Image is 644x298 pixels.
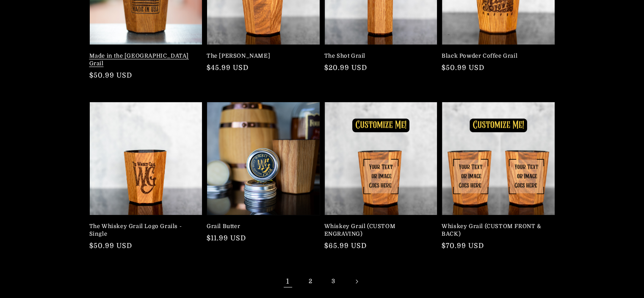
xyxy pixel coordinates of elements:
a: Black Powder Coffee Grail [442,52,550,60]
a: The Whiskey Grail Logo Grails - Single [89,223,198,238]
nav: Pagination [89,272,555,291]
span: Page 1 [279,272,297,291]
a: Next page [347,272,366,291]
a: The [PERSON_NAME] [207,52,315,60]
a: The Shot Grail [324,52,433,60]
a: Page 2 [301,272,320,291]
a: Whiskey Grail (CUSTOM FRONT & BACK) [442,223,550,238]
a: Made in the [GEOGRAPHIC_DATA] Grail [89,52,198,67]
a: Page 3 [324,272,343,291]
a: Grail Butter [207,223,315,230]
a: Whiskey Grail (CUSTOM ENGRAVING) [324,223,433,238]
